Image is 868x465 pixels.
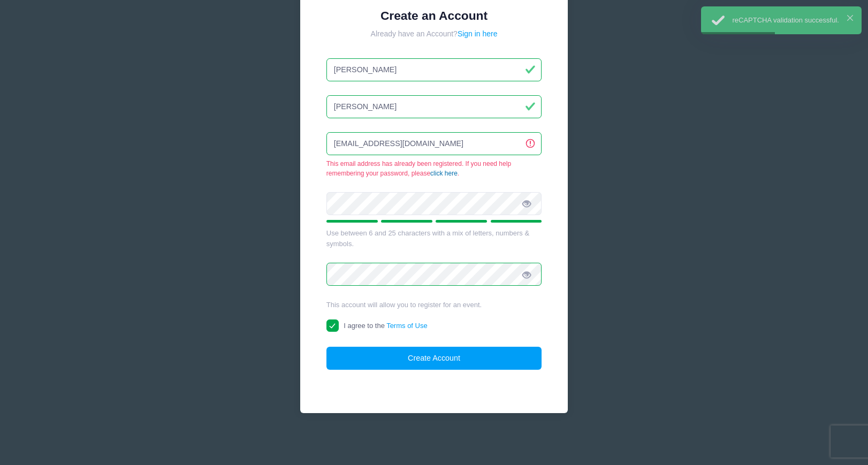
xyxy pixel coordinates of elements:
button: × [847,15,853,21]
a: click here [430,170,458,177]
a: Sign in here [458,29,498,38]
h1: Create an Account [326,9,542,23]
input: Email [326,132,542,155]
div: reCAPTCHA validation successful. [733,15,853,26]
span: This email address has already been registered. If you need help remembering your password, please . [326,159,542,178]
div: Use between 6 and 25 characters with a mix of letters, numbers & symbols. [326,228,542,249]
button: Create Account [326,347,542,370]
div: This account will allow you to register for an event. [326,300,542,310]
a: Terms of Use [386,322,428,330]
div: Already have an Account? [326,28,542,40]
input: Last Name [326,95,542,118]
input: First Name [326,58,542,81]
input: I agree to theTerms of Use [326,319,339,332]
span: I agree to the [344,322,427,330]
